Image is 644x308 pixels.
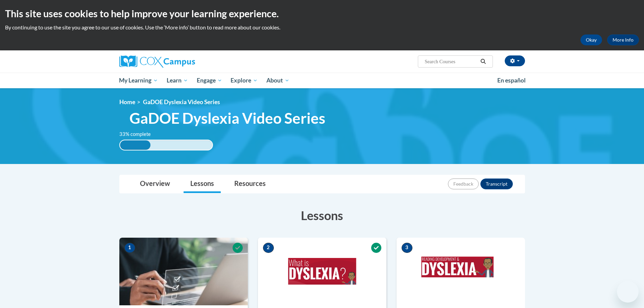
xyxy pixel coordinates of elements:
[607,34,639,45] a: More Info
[167,76,188,85] span: Learn
[424,57,478,66] input: Search Courses
[397,238,525,305] img: Course Image
[580,34,602,45] button: Okay
[162,73,192,88] a: Learn
[226,73,262,88] a: Explore
[5,7,639,20] h2: This site uses cookies to help improve your learning experience.
[448,179,479,189] button: Feedback
[119,76,158,85] span: My Learning
[493,73,530,88] a: En español
[119,131,158,138] label: 33% complete
[119,55,248,68] a: Cox Campus
[119,98,135,105] a: Home
[184,175,221,193] a: Lessons
[197,76,222,85] span: Engage
[262,73,294,88] a: About
[5,24,639,31] p: By continuing to use the site you agree to our use of cookies. Use the ‘More info’ button to read...
[124,243,135,253] span: 1
[480,179,513,189] button: Transcript
[120,140,150,150] div: 33% complete
[109,73,535,88] div: Main menu
[617,281,639,303] iframe: Button to launch messaging window
[231,76,258,85] span: Explore
[478,57,488,66] button: Search
[133,175,177,193] a: Overview
[119,207,525,224] h3: Lessons
[505,55,525,66] button: Account Settings
[263,243,274,253] span: 2
[192,73,226,88] a: Engage
[143,98,220,105] span: GaDOE Dyslexia Video Series
[115,73,163,88] a: My Learning
[119,238,248,305] img: Course Image
[258,238,386,305] img: Course Image
[266,76,289,85] span: About
[129,109,325,127] span: GaDOE Dyslexia Video Series
[119,55,195,68] img: Cox Campus
[228,175,272,193] a: Resources
[497,77,526,84] span: En español
[402,243,412,253] span: 3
